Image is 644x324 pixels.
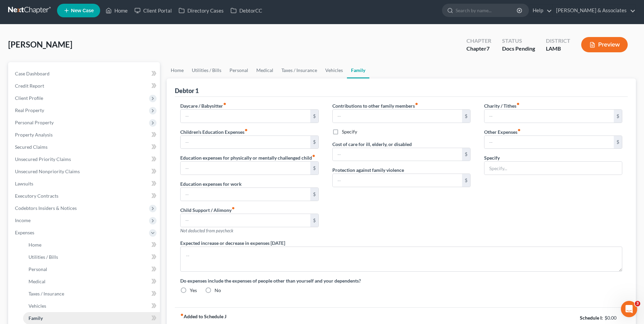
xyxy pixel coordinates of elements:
i: fiber_manual_record [180,313,184,317]
span: Vehicles [29,303,46,309]
input: -- [484,136,614,149]
div: $ [614,136,622,149]
span: Client Profile [15,95,43,101]
a: Executory Contracts [10,190,160,202]
a: Directory Cases [175,4,227,17]
label: Contributions to other family members [332,102,418,109]
span: Executory Contracts [15,193,58,199]
input: -- [181,136,310,149]
div: District [546,37,570,45]
input: -- [484,110,614,123]
input: -- [181,162,310,175]
span: Unsecured Priority Claims [15,156,71,162]
label: No [215,287,221,294]
label: Yes [190,287,197,294]
i: fiber_manual_record [517,128,521,132]
label: Do expenses include the expenses of people other than yourself and your dependents? [180,277,622,284]
div: $ [462,148,470,161]
span: Not deducted from paycheck [180,228,233,233]
span: Credit Report [15,83,44,89]
input: -- [181,214,310,227]
span: Personal [29,266,47,272]
div: $ [462,174,470,187]
i: fiber_manual_record [415,102,418,106]
span: Utilities / Bills [29,254,58,260]
input: -- [181,188,310,201]
i: fiber_manual_record [232,206,235,210]
div: $ [310,162,318,175]
a: Unsecured Priority Claims [10,153,160,165]
a: Utilities / Bills [23,251,160,263]
i: fiber_manual_record [312,154,315,158]
i: fiber_manual_record [244,128,248,132]
span: Secured Claims [15,144,48,150]
div: Chapter [466,37,491,45]
div: Chapter [466,45,491,53]
span: Codebtors Insiders & Notices [15,205,77,211]
strong: Schedule I: [580,315,603,321]
a: Home [167,62,188,78]
span: Case Dashboard [15,71,50,76]
i: fiber_manual_record [223,102,226,106]
span: [PERSON_NAME] [8,39,72,49]
a: Taxes / Insurance [23,288,160,300]
a: Home [23,239,160,251]
a: Personal [225,62,252,78]
span: Expenses [15,230,34,235]
a: Secured Claims [10,141,160,153]
label: Cost of care for ill, elderly, or disabled [332,141,412,148]
label: Other Expenses [484,128,521,136]
div: $0.00 [605,314,623,321]
span: Personal Property [15,120,54,125]
label: Education expenses for physically or mentally challenged child [180,154,315,161]
a: Vehicles [23,300,160,312]
span: Real Property [15,107,44,113]
a: Property Analysis [10,129,160,141]
a: Utilities / Bills [188,62,225,78]
label: Education expenses for work [180,180,242,187]
input: -- [181,110,310,123]
a: Personal [23,263,160,275]
a: Medical [252,62,277,78]
label: Charity / Tithes [484,102,520,109]
a: Vehicles [321,62,347,78]
label: Specify [342,128,357,135]
span: 7 [486,45,490,52]
a: Taxes / Insurance [277,62,321,78]
span: Lawsuits [15,181,33,186]
span: Taxes / Insurance [29,291,64,296]
a: Family [347,62,369,78]
button: Preview [581,37,628,52]
input: -- [333,174,462,187]
a: Case Dashboard [10,68,160,80]
div: LAMB [546,45,570,53]
a: Home [102,4,131,17]
i: fiber_manual_record [516,102,520,106]
a: Lawsuits [10,178,160,190]
a: DebtorCC [227,4,265,17]
span: New Case [71,8,94,13]
span: Unsecured Nonpriority Claims [15,168,80,174]
input: Search by name... [456,4,518,17]
a: Unsecured Nonpriority Claims [10,165,160,178]
span: Income [15,217,31,223]
a: Credit Report [10,80,160,92]
span: Home [29,242,41,248]
a: [PERSON_NAME] & Associates [553,4,636,17]
span: Property Analysis [15,132,53,138]
input: -- [333,110,462,123]
div: $ [310,110,318,123]
input: -- [333,148,462,161]
a: Help [529,4,552,17]
a: Medical [23,275,160,288]
div: $ [310,136,318,149]
div: $ [462,110,470,123]
span: 3 [635,301,640,306]
div: $ [614,110,622,123]
div: $ [310,188,318,201]
div: Debtor 1 [175,87,199,95]
label: Daycare / Babysitter [180,102,226,109]
div: Status [502,37,535,45]
label: Protection against family violence [332,166,404,174]
span: Family [29,315,43,321]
